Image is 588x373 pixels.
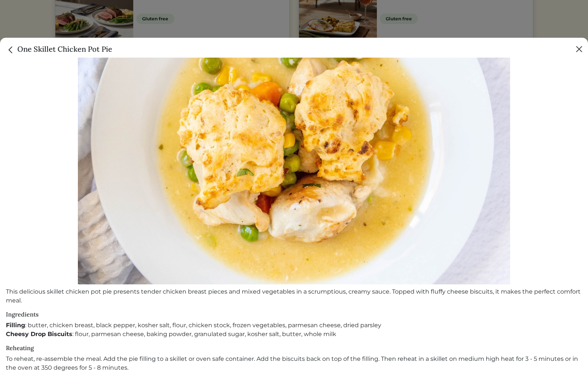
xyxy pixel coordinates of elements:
h6: Reheating [6,345,582,352]
button: Close [573,43,585,55]
h5: One Skillet Chicken Pot Pie [6,44,112,55]
p: To reheat, re-assemble the meal. Add the pie filling to a skillet or oven safe container. Add the... [6,355,582,372]
div: : butter, chicken breast, black pepper, kosher salt, flour, chicken stock, frozen vegetables, par... [6,321,582,330]
img: back_caret-0738dc900bf9763b5e5a40894073b948e17d9601fd527fca9689b06ce300169f.svg [6,45,16,55]
p: This delicious skillet chicken pot pie presents tender chicken breast pieces and mixed vegetables... [6,287,582,305]
div: : flour, parmesan cheese, baking powder, granulated sugar, kosher salt, butter, whole milk [6,330,582,339]
strong: Cheesy Drop Biscuits [6,331,72,338]
strong: Filling [6,322,25,329]
a: Close [6,44,17,54]
h6: Ingredients [6,311,582,318]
